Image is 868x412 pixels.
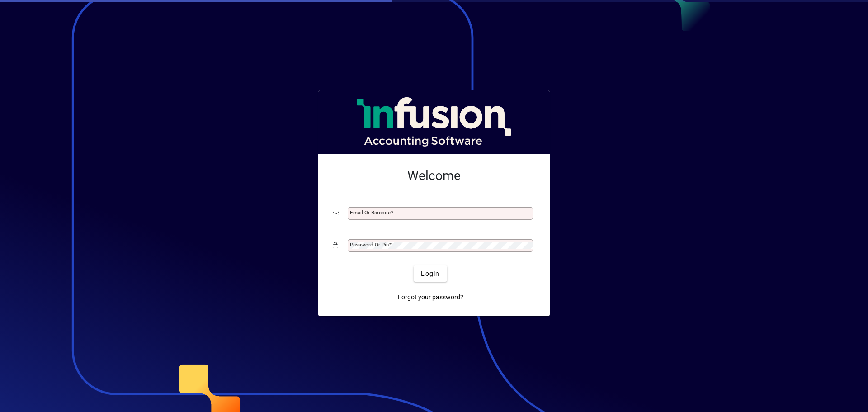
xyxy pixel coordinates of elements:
[350,242,389,248] mat-label: Password or Pin
[394,289,467,305] a: Forgot your password?
[421,269,439,279] span: Login
[398,293,463,302] span: Forgot your password?
[333,168,535,184] h2: Welcome
[414,265,447,282] button: Login
[350,209,391,216] mat-label: Email or Barcode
